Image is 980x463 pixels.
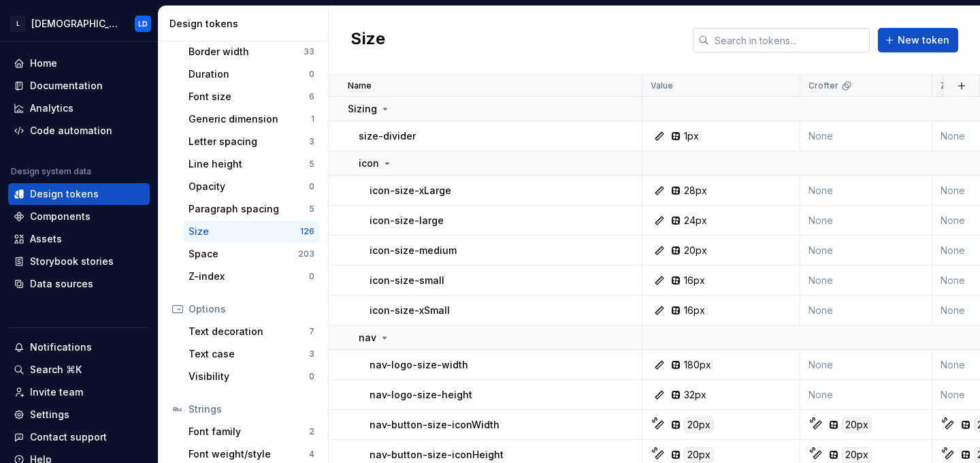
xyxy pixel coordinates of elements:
div: 1 [311,114,314,125]
div: 20px [842,447,872,462]
a: Text case3 [183,343,320,365]
div: 4 [309,449,314,460]
div: L [10,16,26,32]
div: 0 [309,271,314,282]
div: Space [189,247,298,261]
a: Visibility0 [183,366,320,387]
div: Z-index [189,270,309,283]
div: Duration [189,67,309,81]
p: nav [359,331,376,345]
div: 203 [298,249,314,259]
div: Data sources [30,277,93,291]
div: 28px [684,184,707,197]
td: None [800,350,932,380]
div: Settings [30,408,69,421]
div: 6 [309,91,314,102]
div: Options [189,302,314,316]
a: Border width33 [183,41,320,63]
p: nav-button-size-iconWidth [370,418,500,432]
div: 20px [842,417,872,432]
div: Code automation [30,124,112,138]
div: Design tokens [169,17,323,31]
p: nav-button-size-iconHeight [370,448,504,462]
button: Search ⌘K [8,359,150,381]
a: Opacity0 [183,176,320,197]
a: Space203 [183,243,320,265]
div: 5 [309,204,314,214]
input: Search in tokens... [709,28,870,52]
div: Documentation [30,79,103,93]
p: icon-size-small [370,274,444,287]
div: Border width [189,45,304,59]
div: 7 [309,326,314,337]
div: 5 [309,159,314,170]
button: Notifications [8,336,150,358]
div: 16px [684,304,705,317]
div: Contact support [30,430,107,444]
div: Generic dimension [189,112,311,126]
td: None [800,206,932,236]
a: Line height5 [183,153,320,175]
div: 32px [684,388,706,402]
button: New token [878,28,958,52]
p: nav-logo-size-height [370,388,472,402]
td: None [800,266,932,296]
div: Assets [30,232,62,246]
a: Code automation [8,120,150,142]
a: Documentation [8,75,150,97]
p: Value [651,80,673,91]
div: 16px [684,274,705,287]
div: Home [30,57,57,70]
div: Components [30,210,91,223]
div: Visibility [189,370,309,383]
a: Invite team [8,381,150,403]
div: Paragraph spacing [189,202,309,216]
div: 20px [684,447,714,462]
a: Font family2 [183,421,320,443]
div: Strings [189,402,314,416]
a: Duration0 [183,63,320,85]
p: icon-size-medium [370,244,457,257]
a: Analytics [8,97,150,119]
div: 180px [684,358,711,372]
span: New token [898,33,949,47]
div: Invite team [30,385,83,399]
td: None [800,176,932,206]
p: Crofter [808,80,838,91]
div: 126 [300,226,314,237]
div: Font weight/style [189,447,309,461]
div: Text case [189,347,309,361]
a: Home [8,52,150,74]
div: Text decoration [189,325,309,338]
p: Name [348,80,372,91]
div: 0 [309,181,314,192]
a: Assets [8,228,150,250]
div: 3 [309,349,314,360]
div: Search ⌘K [30,363,82,377]
div: 20px [684,244,707,257]
a: Data sources [8,273,150,295]
td: None [800,121,932,151]
div: Letter spacing [189,135,309,148]
td: None [800,296,932,325]
div: Size [189,225,300,238]
div: 0 [309,371,314,382]
td: None [800,380,932,410]
td: None [800,236,932,266]
div: 3 [309,136,314,147]
p: icon [359,157,379,170]
a: Letter spacing3 [183,131,320,153]
div: Font size [189,90,309,103]
a: Design tokens [8,183,150,205]
p: icon-size-xLarge [370,184,451,197]
div: Analytics [30,101,73,115]
a: Settings [8,404,150,426]
button: Contact support [8,426,150,448]
div: Storybook stories [30,255,114,268]
div: 20px [684,417,714,432]
div: LD [138,18,148,29]
div: 0 [309,69,314,80]
a: Generic dimension1 [183,108,320,130]
button: L[DEMOGRAPHIC_DATA]LD [3,9,155,38]
a: Z-index0 [183,266,320,287]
